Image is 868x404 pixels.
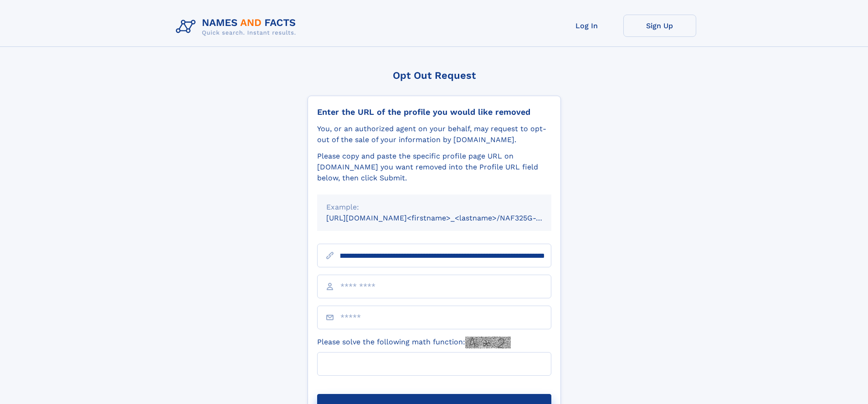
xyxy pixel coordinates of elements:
[317,123,551,145] div: You, or an authorized agent on your behalf, may request to opt-out of the sale of your informatio...
[326,202,542,213] div: Example:
[308,70,561,81] div: Opt Out Request
[317,337,511,348] label: Please solve the following math function:
[172,15,303,39] img: Logo Names and Facts
[326,214,569,222] small: [URL][DOMAIN_NAME]<firstname>_<lastname>/NAF325G-xxxxxxxx
[317,107,551,117] div: Enter the URL of the profile you would like removed
[550,15,623,37] a: Log In
[623,15,696,37] a: Sign Up
[317,151,551,184] div: Please copy and paste the specific profile page URL on [DOMAIN_NAME] you want removed into the Pr...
